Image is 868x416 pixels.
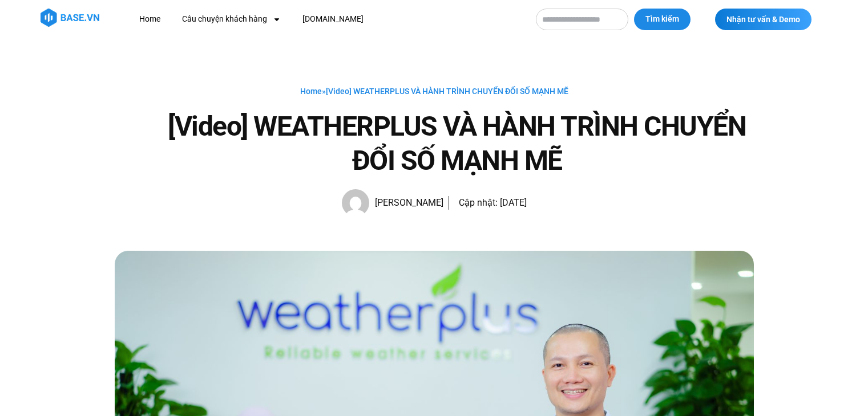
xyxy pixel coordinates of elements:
span: Tìm kiếm [645,14,679,25]
span: Cập nhật: [459,197,498,208]
span: Nhận tư vấn & Demo [726,15,800,23]
img: Picture of Hạnh Hoàng [342,189,369,217]
a: Câu chuyện khách hàng [173,9,289,30]
span: [Video] WEATHERPLUS VÀ HÀNH TRÌNH CHUYỂN ĐỔI SỐ MẠNH MẼ [326,87,568,96]
button: Tìm kiếm [634,9,691,30]
span: » [300,87,568,96]
span: [PERSON_NAME] [369,195,443,211]
a: Picture of Hạnh Hoàng [PERSON_NAME] [342,189,443,217]
h1: [Video] WEATHERPLUS VÀ HÀNH TRÌNH CHUYỂN ĐỔI SỐ MẠNH MẼ [160,109,754,178]
a: [DOMAIN_NAME] [294,9,372,30]
a: Nhận tư vấn & Demo [715,9,812,30]
time: [DATE] [500,197,527,208]
a: Home [300,87,322,96]
a: Home [131,9,169,30]
nav: Menu [131,9,524,30]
